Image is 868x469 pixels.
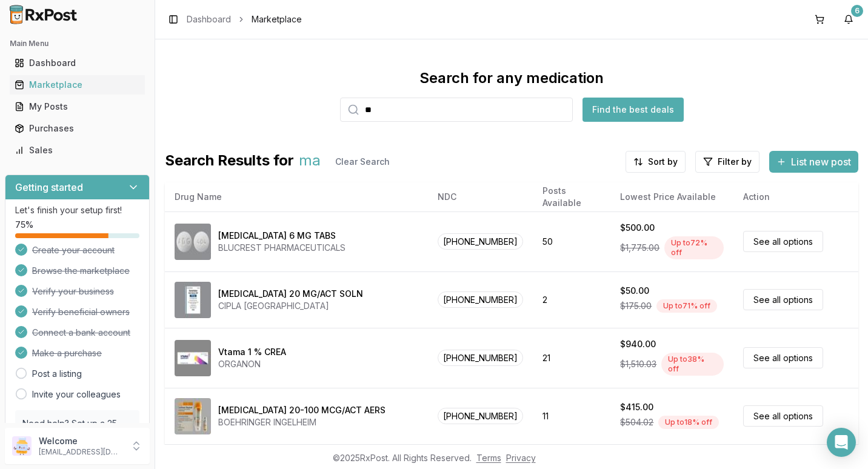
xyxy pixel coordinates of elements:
[15,144,140,156] div: Sales
[533,328,610,388] td: 21
[791,155,851,169] span: List new post
[620,401,653,413] div: $415.00
[506,453,536,463] a: Privacy
[620,242,659,254] span: $1,775.00
[165,151,294,173] span: Search Results for
[175,398,211,434] img: Combivent Respimat 20-100 MCG/ACT AERS
[218,288,363,300] div: [MEDICAL_DATA] 20 MG/ACT SOLN
[5,97,150,116] button: My Posts
[438,408,523,424] span: [PHONE_NUMBER]
[15,180,83,195] h3: Getting started
[839,10,858,29] button: 6
[620,300,652,312] span: $175.00
[32,327,130,339] span: Connect a bank account
[5,5,82,24] img: RxPost Logo
[5,119,150,138] button: Purchases
[15,204,139,216] p: Let's finish your setup first!
[10,118,145,139] a: Purchases
[743,289,823,310] a: See all options
[10,74,145,96] a: Marketplace
[438,291,523,308] span: [PHONE_NUMBER]
[187,13,231,25] a: Dashboard
[626,151,686,173] button: Sort by
[769,151,858,173] button: List new post
[326,151,399,173] button: Clear Search
[165,182,428,211] th: Drug Name
[438,233,523,250] span: [PHONE_NUMBER]
[32,285,114,298] span: Verify your business
[428,182,533,211] th: NDC
[5,75,150,95] button: Marketplace
[769,157,858,169] a: List new post
[218,242,346,254] div: BLUCREST PHARMACEUTICALS
[218,404,386,416] div: [MEDICAL_DATA] 20-100 MCG/ACT AERS
[476,453,501,463] a: Terms
[32,244,115,256] span: Create your account
[438,350,523,366] span: [PHONE_NUMBER]
[10,96,145,118] a: My Posts
[175,340,211,376] img: Vtama 1 % CREA
[252,13,302,25] span: Marketplace
[620,416,653,428] span: $504.02
[656,299,717,313] div: Up to 71 % off
[620,338,656,350] div: $940.00
[299,151,321,173] span: ma
[533,271,610,328] td: 2
[851,5,863,17] div: 6
[32,388,121,401] a: Invite your colleagues
[12,436,32,456] img: User avatar
[218,358,286,370] div: ORGANON
[743,347,823,368] a: See all options
[620,285,649,297] div: $50.00
[695,151,760,173] button: Filter by
[32,368,82,380] a: Post a listing
[733,182,858,211] th: Action
[610,182,733,211] th: Lowest Price Available
[32,306,130,318] span: Verify beneficial owners
[39,447,123,457] p: [EMAIL_ADDRESS][DOMAIN_NAME]
[419,68,604,88] div: Search for any medication
[533,388,610,444] td: 11
[743,405,823,427] a: See all options
[22,417,132,454] p: Need help? Set up a 25 minute call with our team to set up.
[658,416,719,429] div: Up to 18 % off
[218,416,386,428] div: BOEHRINGER INGELHEIM
[15,122,140,135] div: Purchases
[218,346,286,358] div: Vtama 1 % CREA
[5,53,150,73] button: Dashboard
[218,300,363,312] div: CIPLA [GEOGRAPHIC_DATA]
[718,156,752,168] span: Filter by
[32,347,102,359] span: Make a purchase
[533,211,610,271] td: 50
[218,230,336,242] div: [MEDICAL_DATA] 6 MG TABS
[620,358,656,370] span: $1,510.03
[10,139,145,161] a: Sales
[664,236,724,259] div: Up to 72 % off
[15,79,140,91] div: Marketplace
[5,141,150,160] button: Sales
[15,57,140,69] div: Dashboard
[743,231,823,252] a: See all options
[583,98,684,122] button: Find the best deals
[10,39,145,48] h2: Main Menu
[15,101,140,113] div: My Posts
[661,353,724,376] div: Up to 38 % off
[175,282,211,318] img: SUMAtriptan 20 MG/ACT SOLN
[648,156,678,168] span: Sort by
[620,222,655,234] div: $500.00
[187,13,302,25] nav: breadcrumb
[15,219,33,231] span: 75 %
[10,52,145,74] a: Dashboard
[533,182,610,211] th: Posts Available
[827,428,856,457] div: Open Intercom Messenger
[175,224,211,260] img: Carbinoxamine Maleate 6 MG TABS
[39,435,123,447] p: Welcome
[32,265,130,277] span: Browse the marketplace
